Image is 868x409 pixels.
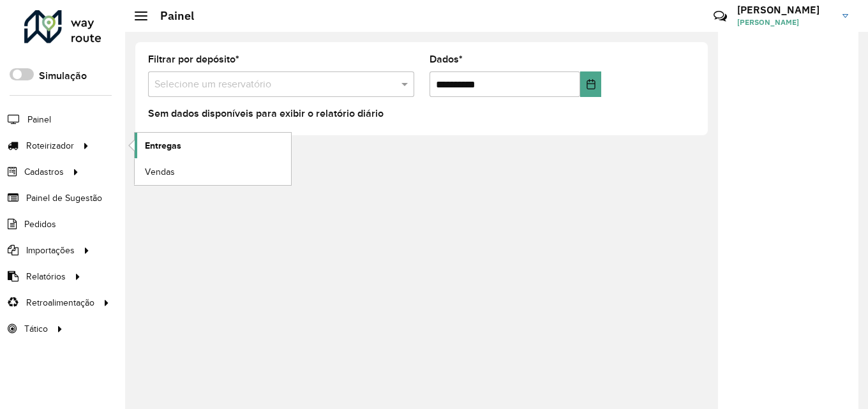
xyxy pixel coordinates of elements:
font: Filtrar por depósito [148,54,236,64]
font: Dados [430,54,459,64]
font: Retroalimentação [26,298,94,308]
font: Tático [24,324,48,334]
font: Pedidos [24,219,56,229]
font: Importações [26,246,75,255]
font: Cadastros [24,167,64,177]
a: Entregas [135,133,291,158]
font: Painel [160,8,194,23]
font: Entregas [145,140,181,151]
font: [PERSON_NAME] [737,17,799,27]
font: [PERSON_NAME] [737,3,819,16]
font: Painel de Sugestão [26,193,102,203]
a: Vendas [135,159,291,184]
font: Roteirizador [26,141,74,151]
font: Relatórios [26,272,66,281]
button: Escolha a data [580,71,601,97]
font: Vendas [145,167,175,177]
font: Painel [27,115,51,124]
font: Sem dados disponíveis para exibir o relatório diário [148,108,384,119]
a: Contato Rápido [707,3,734,30]
font: Simulação [39,70,87,81]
